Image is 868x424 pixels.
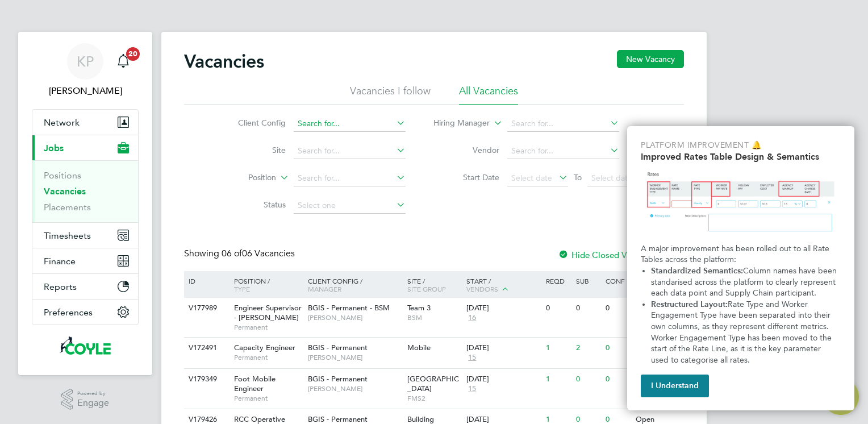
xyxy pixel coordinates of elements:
span: Network [44,117,80,128]
span: Jobs [44,143,64,153]
span: Permanent [234,323,302,332]
span: Powered by [77,389,109,398]
span: Permanent [234,394,302,403]
span: 20 [126,47,140,61]
div: [DATE] [466,343,540,353]
span: KP [77,54,94,69]
span: Type [234,284,250,293]
div: V177989 [186,298,226,319]
span: 06 of [222,248,242,259]
span: RCC Operative [234,414,285,424]
div: Position / [226,271,305,298]
span: 15 [466,384,478,394]
p: Platform Improvement 🔔 [641,140,841,151]
span: 16 [466,313,478,323]
img: coyles-logo-retina.png [60,336,110,355]
div: Start / [464,271,543,300]
span: BGIS - Permanent [308,374,368,384]
span: Capacity Engineer [234,343,295,352]
span: [PERSON_NAME] [308,384,402,393]
h2: Vacancies [184,50,264,73]
span: BSM [407,313,461,322]
div: Showing [184,248,297,260]
div: 0 [603,338,632,359]
span: Rate Type and Worker Engagement Type have been separated into their own columns, as they represen... [651,300,834,365]
span: Timesheets [44,230,91,241]
strong: Restructured Layout: [651,300,728,309]
label: Vendor [434,145,499,155]
label: Status [220,199,286,210]
div: 0 [573,369,603,390]
strong: Standardized Semantics: [651,266,743,276]
span: FMS2 [407,394,461,403]
span: Select date [511,173,552,183]
li: All Vacancies [459,84,518,105]
div: Sub [573,271,603,290]
p: A major improvement has been rolled out to all Rate Tables across the platform: [641,243,841,265]
span: [PERSON_NAME] [308,313,402,322]
div: [DATE] [466,304,540,313]
a: Go to account details [32,43,139,98]
span: Preferences [44,307,93,318]
div: 0 [603,369,632,390]
button: I Understand [641,375,709,397]
span: Team 3 [407,303,431,313]
label: Site [220,145,286,155]
span: Vendors [466,284,498,293]
span: To [570,170,585,185]
a: Go to home page [32,336,139,355]
span: [GEOGRAPHIC_DATA] [407,374,459,393]
div: 0 [573,298,603,319]
div: Client Config / [305,271,404,298]
div: Improved Rate Table Semantics [627,126,854,410]
span: 06 Vacancies [222,248,295,259]
div: Reqd [543,271,573,290]
input: Search for... [507,116,619,132]
span: Site Group [407,284,446,293]
span: [PERSON_NAME] [308,353,402,362]
input: Select one [294,198,406,214]
span: Foot Mobile Engineer [234,374,276,393]
input: Search for... [507,143,619,159]
span: Finance [44,256,76,267]
span: BGIS - Permanent [308,343,368,352]
div: Conf [603,271,632,290]
button: New Vacancy [617,50,684,68]
h2: Improved Rates Table Design & Semantics [641,151,841,162]
li: Vacancies I follow [350,84,431,105]
span: 15 [466,353,478,363]
span: Manager [308,284,341,293]
span: Mobile [407,343,431,352]
nav: Main navigation [18,32,152,375]
div: V172491 [186,338,226,359]
span: Kremena Petrova [32,84,139,98]
input: Search for... [294,116,406,132]
div: 0 [603,298,632,319]
label: Start Date [434,172,499,182]
span: Permanent [234,353,302,362]
div: 1 [543,369,573,390]
div: 1 [543,338,573,359]
div: Site / [404,271,464,298]
span: Reports [44,281,77,292]
div: V179349 [186,369,226,390]
a: Positions [44,170,81,181]
span: BGIS - Permanent - BSM [308,303,390,313]
img: Updated Rates Table Design & Semantics [641,167,841,239]
span: Engineer Supervisor - [PERSON_NAME] [234,303,302,322]
span: Select date [591,173,632,183]
label: Hiring Manager [424,118,490,129]
a: Vacancies [44,186,86,197]
input: Search for... [294,171,406,186]
span: Column names have been standarised across the platform to clearly represent each data point and S... [651,266,839,298]
span: Engage [77,398,109,408]
div: ID [186,271,226,290]
label: Client Config [220,118,286,128]
a: Placements [44,202,91,213]
span: BGIS - Permanent [308,414,368,424]
div: 0 [543,298,573,319]
input: Search for... [294,143,406,159]
div: [DATE] [466,375,540,384]
div: 2 [573,338,603,359]
label: Position [211,172,276,184]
